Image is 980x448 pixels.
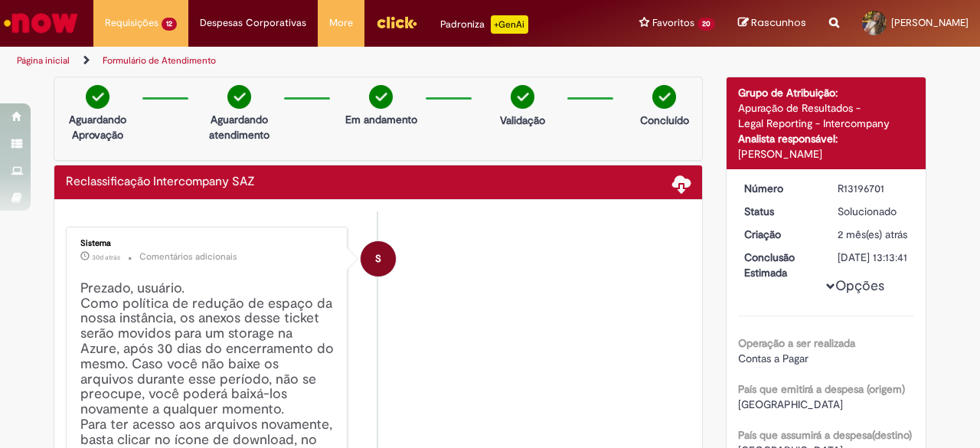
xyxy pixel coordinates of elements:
[838,204,909,219] div: Solucionado
[738,131,915,146] div: Analista responsável:
[491,15,528,34] p: +GenAi
[652,15,694,31] span: Favoritos
[361,241,396,276] div: System
[440,15,528,34] div: Padroniza
[60,112,135,142] p: Aguardando Aprovação
[92,253,120,262] time: 31/07/2025 02:21:56
[838,227,907,241] time: 18/06/2025 10:43:25
[733,227,827,242] dt: Criação
[738,336,855,350] b: Operação a ser realizada
[511,85,534,109] img: check-circle-green.png
[733,204,827,219] dt: Status
[738,382,905,396] b: País que emitirá a despesa (origem)
[838,227,907,241] span: 2 mês(es) atrás
[738,16,806,31] a: Rascunhos
[738,146,915,162] div: [PERSON_NAME]
[17,54,70,67] a: Página inicial
[162,18,177,31] span: 12
[139,250,237,263] small: Comentários adicionais
[369,85,393,109] img: check-circle-green.png
[733,181,827,196] dt: Número
[375,240,381,277] span: S
[738,100,915,131] div: Apuração de Resultados - Legal Reporting - Intercompany
[838,250,909,265] div: [DATE] 13:13:41
[838,181,909,196] div: R13196701
[672,174,691,192] span: Baixar anexos
[345,112,417,127] p: Em andamento
[738,85,915,100] div: Grupo de Atribuição:
[202,112,276,142] p: Aguardando atendimento
[11,47,642,75] ul: Trilhas de página
[2,8,80,38] img: ServiceNow
[733,250,827,280] dt: Conclusão Estimada
[838,227,909,242] div: 18/06/2025 10:43:25
[86,85,109,109] img: check-circle-green.png
[891,16,969,29] span: [PERSON_NAME]
[200,15,306,31] span: Despesas Corporativas
[500,113,545,128] p: Validação
[738,428,912,442] b: País que assumirá a despesa(destino)
[92,253,120,262] span: 30d atrás
[738,397,843,411] span: [GEOGRAPHIC_DATA]
[105,15,158,31] span: Requisições
[80,239,335,248] div: Sistema
[738,352,808,365] span: Contas a Pagar
[227,85,251,109] img: check-circle-green.png
[640,113,689,128] p: Concluído
[103,54,216,67] a: Formulário de Atendimento
[652,85,676,109] img: check-circle-green.png
[376,11,417,34] img: click_logo_yellow_360x200.png
[751,15,806,30] span: Rascunhos
[697,18,715,31] span: 20
[66,175,255,189] h2: Reclassificação Intercompany SAZ Histórico de tíquete
[329,15,353,31] span: More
